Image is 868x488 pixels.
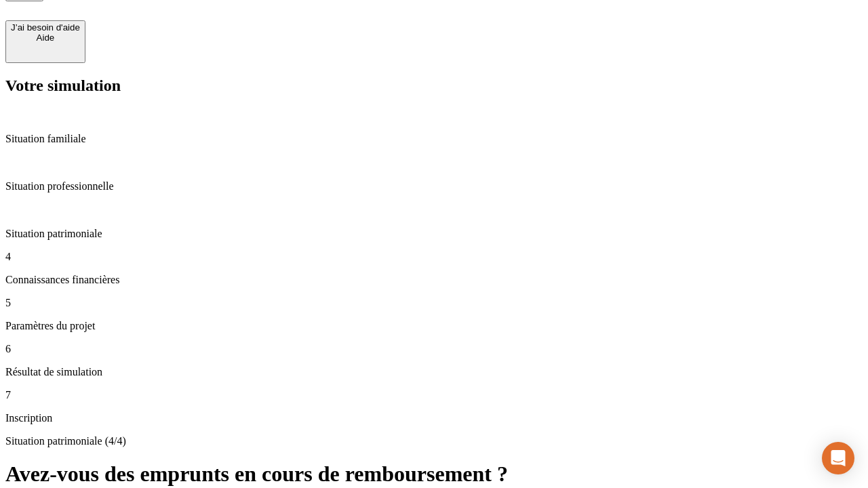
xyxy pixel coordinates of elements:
p: Situation patrimoniale (4/4) [5,435,863,447]
p: 7 [5,389,863,401]
p: Inscription [5,412,863,424]
div: J’ai besoin d'aide [11,22,80,33]
p: Situation patrimoniale [5,228,863,240]
p: Situation familiale [5,133,863,145]
p: 6 [5,343,863,355]
button: J’ai besoin d'aideAide [5,20,85,63]
h2: Votre simulation [5,77,863,95]
div: Open Intercom Messenger [822,442,854,474]
div: Aide [11,33,80,43]
h1: Avez-vous des emprunts en cours de remboursement ? [5,462,863,487]
p: 4 [5,251,863,263]
p: 5 [5,297,863,309]
p: Connaissances financières [5,274,863,286]
p: Résultat de simulation [5,366,863,378]
p: Paramètres du projet [5,320,863,332]
p: Situation professionnelle [5,180,863,192]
